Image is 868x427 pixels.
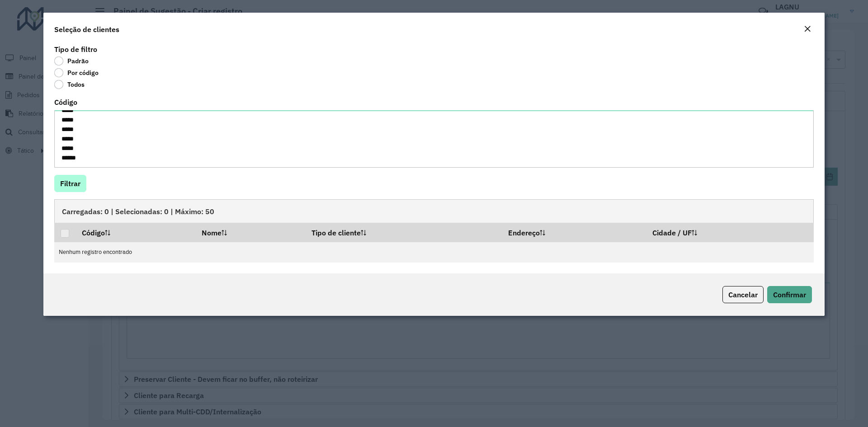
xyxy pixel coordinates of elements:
button: Close [801,23,814,35]
label: Por código [54,68,99,77]
label: Tipo de filtro [54,44,97,55]
td: Nenhum registro encontrado [54,242,814,263]
button: Filtrar [54,175,86,192]
th: Nome [195,223,306,242]
th: Tipo de cliente [306,223,502,242]
span: Confirmar [773,290,806,299]
button: Confirmar [767,286,812,303]
h4: Seleção de clientes [54,24,119,35]
button: Cancelar [722,286,764,303]
label: Código [54,97,77,108]
th: Endereço [502,223,646,242]
th: Código [75,223,195,242]
th: Cidade / UF [646,223,814,242]
label: Todos [54,80,85,89]
span: Cancelar [728,290,758,299]
em: Fechar [804,25,811,33]
label: Padrão [54,56,89,66]
div: Carregadas: 0 | Selecionadas: 0 | Máximo: 50 [54,199,814,223]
